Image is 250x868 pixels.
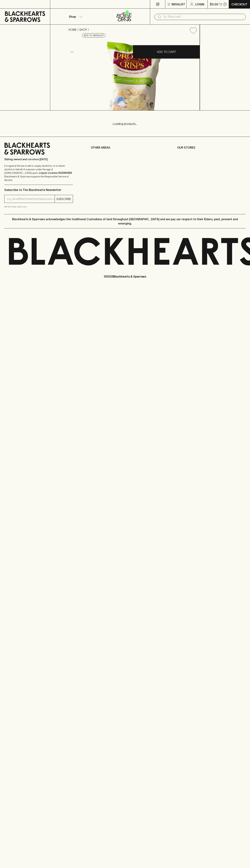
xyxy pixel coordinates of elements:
p: Wishlist [172,2,185,6]
p: SUBSCRIBE [56,197,71,201]
button: Add to wishlist [82,33,105,38]
p: It is against the law to sell or supply alcohol to, or to obtain alcohol on behalf of a person un... [4,164,73,182]
button: ADD TO CART [133,45,200,59]
img: 76744.png [66,37,200,110]
p: Sibling owned and run since [DATE] [4,158,73,161]
strong: Liquor License #32064953 [39,171,72,174]
p: Subscribe to The Blackhearts Newsletter [4,188,73,192]
p: We will never spam you [4,205,73,208]
p: ⠀ [50,2,53,6]
p: Blackhearts & Sparrows acknowledges the traditional Custodians of land throughout [GEOGRAPHIC_DAT... [7,217,243,226]
p: OUR STORES [177,145,246,150]
p: OTHER AREAS [91,145,159,150]
button: Add to wishlist [188,26,198,35]
p: Checkout [231,2,247,6]
p: Shop [69,14,76,19]
p: Loading products... [4,122,246,126]
button: SUBSCRIBE [55,195,73,203]
a: SHOP [79,28,87,31]
button: Shop [50,9,100,24]
input: Try "Pinot noir" [163,14,243,20]
input: e.g. jane@blackheartsandsparrows.com.au [7,196,55,202]
a: HOME [68,28,77,31]
p: $0.00 [210,2,218,6]
p: 0 [224,3,226,5]
p: ADD TO CART [157,50,176,54]
p: Login [195,2,204,6]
